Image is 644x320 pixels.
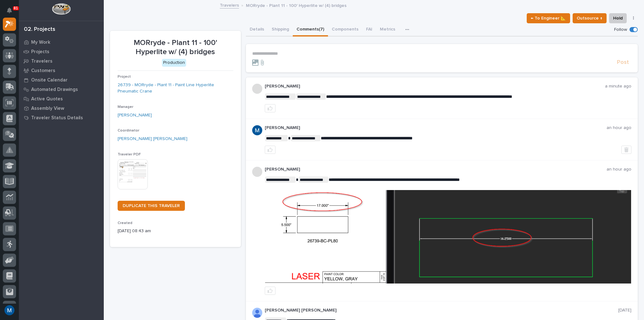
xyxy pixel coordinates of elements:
[31,40,50,45] p: My Work
[19,56,104,66] a: Travelers
[118,38,233,57] p: MORryde - Plant 11 - 100' Hyperlite w/ (4) bridges
[31,59,53,64] p: Travelers
[252,125,262,135] img: ACg8ocIvjV8JvZpAypjhyiWMpaojd8dqkqUuCyfg92_2FdJdOC49qw=s96-c
[220,1,239,8] a: Travelers
[19,85,104,94] a: Automated Drawings
[118,153,141,156] span: Traveler PDF
[265,146,275,154] button: like this post
[607,125,631,131] p: an hour ago
[246,2,347,8] p: MORryde - Plant 11 - 100' Hyperlite w/ (4) bridges
[614,27,627,32] p: Follow
[118,136,187,142] a: [PERSON_NAME] [PERSON_NAME]
[252,308,262,318] img: AD_cMMRcK_lR-hunIWE1GUPcUjzJ19X9Uk7D-9skk6qMORDJB_ZroAFOMmnE07bDdh4EHUMJPuIZ72TfOWJm2e1TqCAEecOOP...
[118,82,233,95] a: 26739 - MORryde - Plant 11 - Paint Line Hyperlite Pneumatic Crane
[618,308,631,313] p: [DATE]
[265,308,619,313] p: [PERSON_NAME] [PERSON_NAME]
[3,304,16,317] button: users-avatar
[14,6,18,10] p: 81
[19,37,104,47] a: My Work
[607,167,631,172] p: an hour ago
[123,204,180,208] span: DUPLICATE THIS TRAVELER
[531,14,566,22] span: ← To Engineer 📐
[265,167,607,172] p: [PERSON_NAME]
[265,84,605,89] p: [PERSON_NAME]
[328,23,362,36] button: Components
[614,59,631,66] button: Post
[19,47,104,56] a: Projects
[617,59,629,66] span: Post
[118,228,233,234] p: [DATE] 08:43 am
[31,96,63,102] p: Active Quotes
[118,75,131,79] span: Project
[19,113,104,122] a: Traveler Status Details
[265,104,275,112] button: like this post
[19,66,104,75] a: Customers
[118,201,185,211] a: DUPLICATE THIS TRAVELER
[265,125,607,131] p: [PERSON_NAME]
[19,75,104,85] a: Onsite Calendar
[31,87,78,93] p: Automated Drawings
[577,14,602,22] span: Outsource ↑
[31,106,64,111] p: Assembly View
[246,23,268,36] button: Details
[118,112,152,119] a: [PERSON_NAME]
[265,287,275,295] button: like this post
[118,105,133,109] span: Manager
[19,104,104,113] a: Assembly View
[268,23,293,36] button: Shipping
[52,3,70,15] img: Workspace Logo
[162,59,186,67] div: Production
[31,77,68,83] p: Onsite Calendar
[362,23,376,36] button: FAI
[31,49,49,55] p: Projects
[118,221,132,225] span: Created
[19,94,104,104] a: Active Quotes
[31,68,55,74] p: Customers
[573,13,607,23] button: Outsource ↑
[527,13,570,23] button: ← To Engineer 📐
[605,84,631,89] p: a minute ago
[613,14,623,22] span: Hold
[621,146,631,154] button: Delete post
[24,26,55,33] div: 02. Projects
[293,23,328,36] button: Comments (7)
[31,115,83,121] p: Traveler Status Details
[3,4,16,17] button: Notifications
[8,8,16,18] div: Notifications81
[376,23,399,36] button: Metrics
[609,13,627,23] button: Hold
[118,129,139,132] span: Coordinator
